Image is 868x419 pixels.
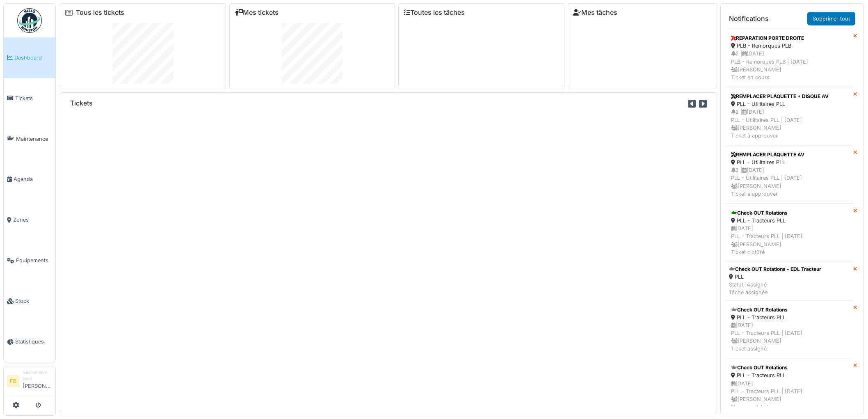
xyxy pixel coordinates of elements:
[729,266,821,273] div: Check OUT Rotations - EDL Tracteur
[731,224,848,256] div: [DATE] PLL - Tracteurs PLL | [DATE] [PERSON_NAME] Ticket clotûré
[731,158,848,166] div: PLL - Utilitaires PLL
[731,371,848,379] div: PLL - Tracteurs PLL
[731,93,848,100] div: REMPLACER PLAQUETTE + DISQUE AV
[70,99,93,107] h6: Tickets
[4,321,55,362] a: Statistiques
[729,15,769,23] h6: Notifications
[726,204,853,262] a: Check OUT Rotations PLL - Tracteurs PLL [DATE]PLL - Tracteurs PLL | [DATE] [PERSON_NAME]Ticket cl...
[731,50,848,81] div: 2 | [DATE] PLB - Remorques PLB | [DATE] [PERSON_NAME] Ticket en cours
[76,9,124,16] a: Tous les tickets
[404,9,465,16] a: Toutes les tâches
[15,338,52,346] span: Statistiques
[731,166,848,198] div: 2 | [DATE] PLL - Utilitaires PLL | [DATE] [PERSON_NAME] Ticket à approuver
[4,119,55,159] a: Maintenance
[7,369,52,395] a: FB Gestionnaire local[PERSON_NAME]
[23,369,52,393] li: [PERSON_NAME]
[731,151,848,158] div: REMPLACER PLAQUETTE AV
[573,9,617,16] a: Mes tâches
[731,321,848,353] div: [DATE] PLL - Tracteurs PLL | [DATE] [PERSON_NAME] Ticket assigné
[23,369,52,382] div: Gestionnaire local
[4,78,55,119] a: Tickets
[726,29,853,87] a: REPARATION PORTE DROITE PLB - Remorques PLB 2 |[DATE]PLB - Remorques PLB | [DATE] [PERSON_NAME]Ti...
[731,108,848,140] div: 2 | [DATE] PLL - Utilitaires PLL | [DATE] [PERSON_NAME] Ticket à approuver
[4,240,55,281] a: Équipements
[4,200,55,240] a: Zones
[4,37,55,78] a: Dashboard
[729,281,821,296] div: Statut: Assigné Tâche assignée
[13,216,52,224] span: Zones
[14,54,52,62] span: Dashboard
[731,209,848,217] div: Check OUT Rotations
[16,256,52,264] span: Équipements
[4,281,55,321] a: Stock
[14,175,52,183] span: Agenda
[726,300,853,359] a: Check OUT Rotations PLL - Tracteurs PLL [DATE]PLL - Tracteurs PLL | [DATE] [PERSON_NAME]Ticket as...
[15,297,52,305] span: Stock
[15,94,52,102] span: Tickets
[731,100,848,108] div: PLL - Utilitaires PLL
[726,358,853,417] a: Check OUT Rotations PLL - Tracteurs PLL [DATE]PLL - Tracteurs PLL | [DATE] [PERSON_NAME]Nouveau t...
[731,364,848,371] div: Check OUT Rotations
[726,87,853,145] a: REMPLACER PLAQUETTE + DISQUE AV PLL - Utilitaires PLL 2 |[DATE]PLL - Utilitaires PLL | [DATE] [PE...
[731,217,848,224] div: PLL - Tracteurs PLL
[7,375,19,387] li: FB
[726,145,853,204] a: REMPLACER PLAQUETTE AV PLL - Utilitaires PLL 2 |[DATE]PLL - Utilitaires PLL | [DATE] [PERSON_NAME...
[731,34,848,42] div: REPARATION PORTE DROITE
[17,8,42,33] img: Badge_color-CXgf-gQk.svg
[731,314,848,321] div: PLL - Tracteurs PLL
[731,42,848,50] div: PLB - Remorques PLB
[726,262,853,300] a: Check OUT Rotations - EDL Tracteur PLL Statut: AssignéTâche assignée
[729,273,821,281] div: PLL
[731,306,848,314] div: Check OUT Rotations
[4,159,55,200] a: Agenda
[731,380,848,411] div: [DATE] PLL - Tracteurs PLL | [DATE] [PERSON_NAME] Nouveau ticket
[235,9,279,16] a: Mes tickets
[807,12,855,25] a: Supprimer tout
[16,135,52,143] span: Maintenance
